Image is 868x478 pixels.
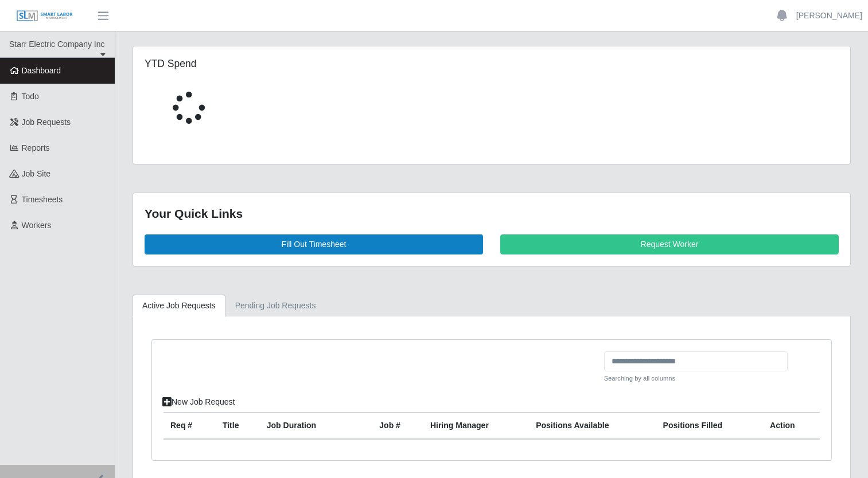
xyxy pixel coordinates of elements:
th: Job Duration [260,413,352,440]
small: Searching by all columns [604,374,788,383]
a: New Job Request [155,392,243,412]
div: Your Quick Links [145,205,839,223]
span: Dashboard [22,66,61,75]
span: Todo [22,92,39,101]
a: Fill Out Timesheet [145,234,483,254]
span: job site [22,169,51,178]
span: Timesheets [22,195,63,204]
th: Title [216,413,260,440]
span: Job Requests [22,117,71,127]
th: Positions Filled [656,413,764,440]
span: Workers [22,221,52,230]
th: Action [763,413,820,440]
th: Hiring Manager [423,413,529,440]
span: Reports [22,143,50,152]
a: Request Worker [500,234,839,254]
a: [PERSON_NAME] [796,10,862,22]
a: Active Job Requests [133,295,225,317]
th: Job # [372,413,423,440]
th: Positions Available [529,413,656,440]
th: Req # [164,413,216,440]
a: Pending Job Requests [225,295,326,317]
h5: YTD Spend [145,58,364,70]
img: SLM Logo [16,10,73,22]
